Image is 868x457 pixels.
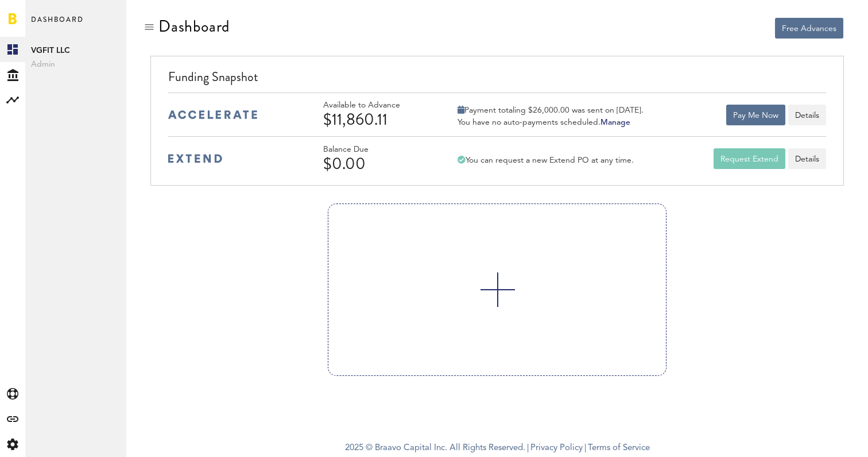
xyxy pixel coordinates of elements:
[323,145,432,155] div: Balance Due
[458,105,644,116] div: Payment totaling $26,000.00 was sent on [DATE].
[31,44,121,57] span: VGFIT LLC
[323,155,432,173] div: $0.00
[323,110,432,129] div: $11,860.11
[530,444,583,452] a: Privacy Policy
[323,101,432,110] div: Available to Advance
[168,154,222,163] img: extend-medium-blue-logo.svg
[458,155,634,166] div: You can request a new Extend PO at any time.
[168,110,257,119] img: accelerate-medium-blue-logo.svg
[158,17,230,36] div: Dashboard
[788,105,826,125] button: Details
[168,68,826,93] div: Funding Snapshot
[31,13,84,37] span: Dashboard
[600,118,630,126] a: Manage
[714,148,785,169] button: Request Extend
[775,18,843,39] button: Free Advances
[345,440,525,457] span: 2025 © Braavo Capital Inc. All Rights Reserved.
[778,423,857,451] iframe: Opens a widget where you can find more information
[458,117,644,128] div: You have no auto-payments scheduled.
[31,57,121,71] span: Admin
[588,444,650,452] a: Terms of Service
[788,148,826,169] a: Details
[726,105,785,125] button: Pay Me Now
